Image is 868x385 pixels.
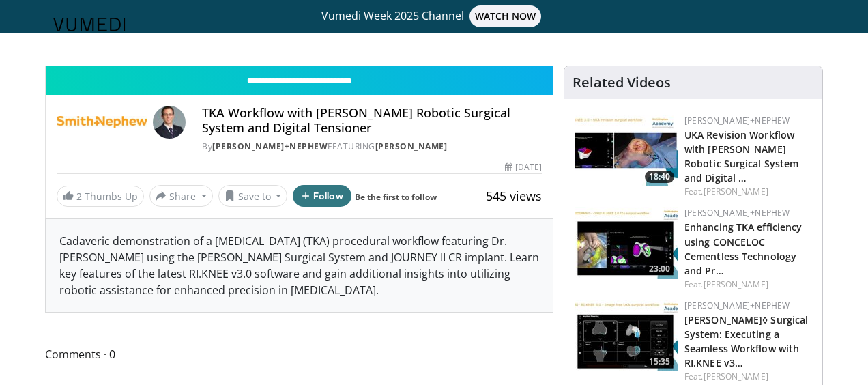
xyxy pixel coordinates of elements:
[505,161,542,173] div: [DATE]
[46,219,553,312] div: Cadaveric demonstration of a [MEDICAL_DATA] (TKA) procedural workflow featuring Dr. [PERSON_NAME]...
[684,220,802,276] a: Enhancing TKA efficiency using CONCELOC Cementless Technology and Pr…
[645,263,674,275] span: 23:00
[45,345,553,363] span: Comments 0
[684,300,790,311] a: [PERSON_NAME]+Nephew
[684,186,811,198] div: Feat.
[375,141,448,152] a: [PERSON_NAME]
[684,313,808,369] a: [PERSON_NAME]◊ Surgical System: Executing a Seamless Workflow with RI.KNEE v3…
[684,127,811,184] h3: UKA Revision Workflow with CORI Robotic Surgical System and Digital Tensioner
[645,171,674,183] span: 18:40
[57,186,144,207] a: 2 Thumbs Up
[684,115,790,126] a: [PERSON_NAME]+Nephew
[704,186,768,197] a: [PERSON_NAME]
[76,190,82,203] span: 2
[575,300,678,371] a: 15:35
[149,185,213,207] button: Share
[153,106,186,139] img: Avatar
[202,141,542,153] div: By FEATURING
[704,371,768,382] a: [PERSON_NAME]
[684,371,811,383] div: Feat.
[57,106,147,139] img: Smith+Nephew
[684,312,811,369] h3: CORI◊ Surgical System: Executing a Seamless Workflow with RI.KNEE v3.0 and the Digital Tensioner ...
[53,18,126,31] img: VuMedi Logo
[575,115,678,186] a: 18:40
[704,279,768,290] a: [PERSON_NAME]
[202,106,542,135] h4: TKA Workflow with [PERSON_NAME] Robotic Surgical System and Digital Tensioner
[573,74,671,91] h4: Related Videos
[575,115,678,186] img: 02205603-5ba6-4c11-9b25-5721b1ef82fa.150x105_q85_crop-smart_upscale.jpg
[293,185,351,207] button: Follow
[575,300,678,371] img: 50c97ff3-26b0-43aa-adeb-5f1249a916fc.150x105_q85_crop-smart_upscale.jpg
[212,141,328,152] a: [PERSON_NAME]+Nephew
[575,207,678,279] a: 23:00
[684,207,790,218] a: [PERSON_NAME]+Nephew
[486,188,542,204] span: 545 views
[684,128,798,184] a: UKA Revision Workflow with [PERSON_NAME] Robotic Surgical System and Digital …
[645,356,674,368] span: 15:35
[684,279,811,291] div: Feat.
[355,191,437,203] a: Be the first to follow
[684,219,811,276] h3: Enhancing TKA efficiency using CONCELOC Cementless Technology and Pre-op Planning with the CORI S...
[575,207,678,279] img: cad15a82-7a4e-4d99-8f10-ac9ee335d8e8.150x105_q85_crop-smart_upscale.jpg
[218,185,288,207] button: Save to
